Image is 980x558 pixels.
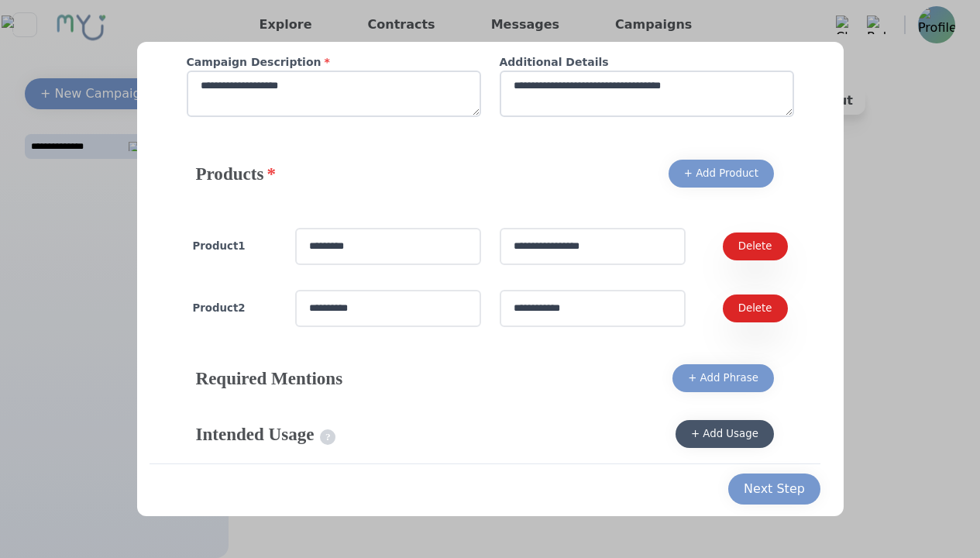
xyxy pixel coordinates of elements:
[738,239,772,254] div: Delete
[688,370,758,386] div: + Add Phrase
[187,54,481,71] h4: Campaign Description
[676,420,774,448] button: + Add Usage
[738,301,772,316] div: Delete
[193,239,277,254] h4: Product 1
[723,232,788,260] button: Delete
[744,480,805,498] div: Next Step
[196,161,276,186] h4: Products
[500,54,794,71] h4: Additional Details
[728,474,820,505] button: Next Step
[684,166,758,181] div: + Add Product
[691,426,758,442] div: + Add Usage
[672,364,774,392] button: + Add Phrase
[723,294,788,322] button: Delete
[669,160,774,188] button: + Add Product
[320,429,335,445] span: ?
[196,366,343,391] h4: Required Mentions
[196,422,336,446] h4: Intended Usage
[193,301,277,316] h4: Product 2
